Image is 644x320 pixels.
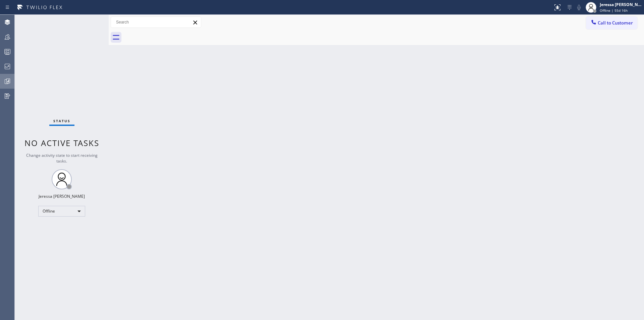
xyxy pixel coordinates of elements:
span: Call to Customer [598,20,633,26]
span: Change activity state to start receiving tasks. [26,152,98,164]
span: No active tasks [24,137,99,148]
span: Status [53,119,70,123]
span: Offline | 55d 16h [600,8,628,13]
button: Call to Customer [586,16,637,29]
div: Jeressa [PERSON_NAME] [600,2,642,7]
button: Mute [574,3,584,12]
div: Jeressa [PERSON_NAME] [39,193,85,199]
div: Offline [38,206,85,217]
input: Search [111,17,201,28]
